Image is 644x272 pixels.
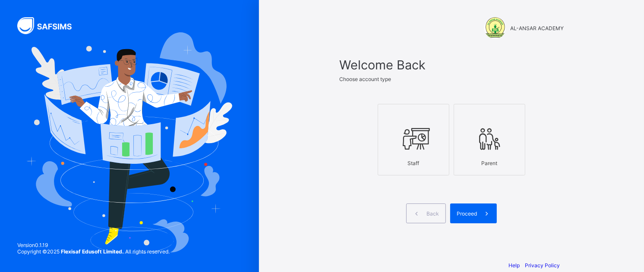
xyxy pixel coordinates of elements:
[61,248,124,255] strong: Flexisaf Edusoft Limited.
[457,210,477,217] span: Proceed
[510,25,564,31] span: AL-ANSAR ACADEMY
[525,262,560,269] a: Privacy Policy
[382,156,445,171] div: Staff
[339,76,391,82] span: Choose account type
[339,57,564,72] span: Welcome Back
[508,262,520,269] a: Help
[426,210,439,217] span: Back
[458,156,521,171] div: Parent
[17,242,170,248] span: Version 0.1.19
[27,32,232,253] img: Hero Image
[17,17,82,34] img: SAFSIMS Logo
[17,248,170,255] span: Copyright © 2025 All rights reserved.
